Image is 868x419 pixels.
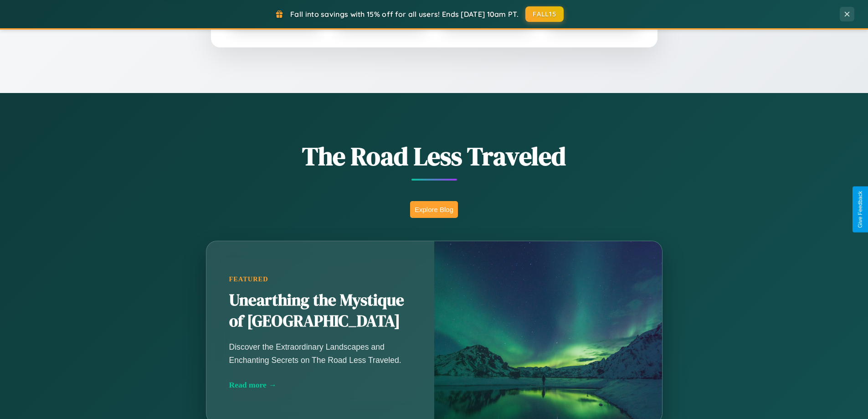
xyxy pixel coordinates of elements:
p: Discover the Extraordinary Landscapes and Enchanting Secrets on The Road Less Traveled. [229,341,411,366]
h2: Unearthing the Mystique of [GEOGRAPHIC_DATA] [229,290,411,332]
div: Featured [229,275,411,283]
button: Explore Blog [410,201,458,218]
div: Give Feedback [857,191,863,228]
h1: The Road Less Traveled [161,139,708,174]
button: FALL15 [525,6,564,22]
div: Read more → [229,380,411,390]
span: Fall into savings with 15% off for all users! Ends [DATE] 10am PT. [290,10,519,19]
